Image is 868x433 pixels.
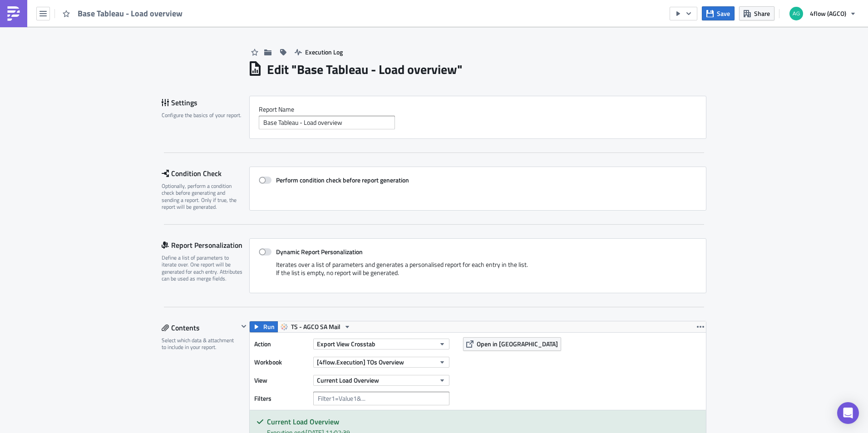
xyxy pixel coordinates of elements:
label: Action [254,337,309,351]
strong: Perform condition check before report generation [276,175,409,185]
div: Report Personalization [162,238,249,252]
h1: Edit " Base Tableau - Load overview " [267,61,463,78]
label: Filters [254,392,309,405]
strong: Dynamic Report Personalization [276,247,363,256]
div: Settings [162,96,249,109]
button: Hide content [238,321,249,332]
div: Condition Check [162,167,249,180]
span: Save [717,9,730,18]
div: Optionally, perform a condition check before generating and sending a report. Only if true, the r... [162,182,243,211]
div: Contents [162,321,238,335]
div: Define a list of parameters to iterate over. One report will be generated for each entry. Attribu... [162,254,243,282]
div: Iterates over a list of parameters and generates a personalised report for each entry in the list... [259,261,697,284]
h5: Current Load Overview [267,418,699,425]
img: PushMetrics [6,6,21,21]
span: Run [263,321,275,332]
span: Share [754,9,770,18]
span: Open in [GEOGRAPHIC_DATA] [477,339,558,349]
input: Filter1=Value1&... [313,392,449,405]
span: 4flow (AGCO) [810,9,846,18]
button: Save [702,6,735,20]
span: Current Load Overview [317,375,379,385]
span: Execution Log [305,47,343,57]
span: TS - AGCO SA Mail [291,321,340,332]
button: Run [250,321,278,332]
div: Select which data & attachment to include in your report. [162,337,238,351]
div: Open Intercom Messenger [837,402,859,424]
button: Open in [GEOGRAPHIC_DATA] [463,337,561,351]
label: Report Nam﻿e [259,105,697,113]
button: Export View Crosstab [313,339,449,349]
button: [4flow.Execution] TOs Overview [313,357,449,368]
button: Current Load Overview [313,375,449,386]
span: Base Tableau - Load overview [78,8,183,19]
button: Execution Log [290,45,347,59]
span: Export View Crosstab [317,339,375,349]
label: View [254,374,309,387]
button: 4flow (AGCO) [784,4,861,24]
span: [4flow.Execution] TOs Overview [317,357,404,367]
button: TS - AGCO SA Mail [277,321,354,332]
button: Share [739,6,774,20]
img: Avatar [789,6,804,21]
label: Workbook [254,355,309,369]
div: Configure the basics of your report. [162,112,243,118]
